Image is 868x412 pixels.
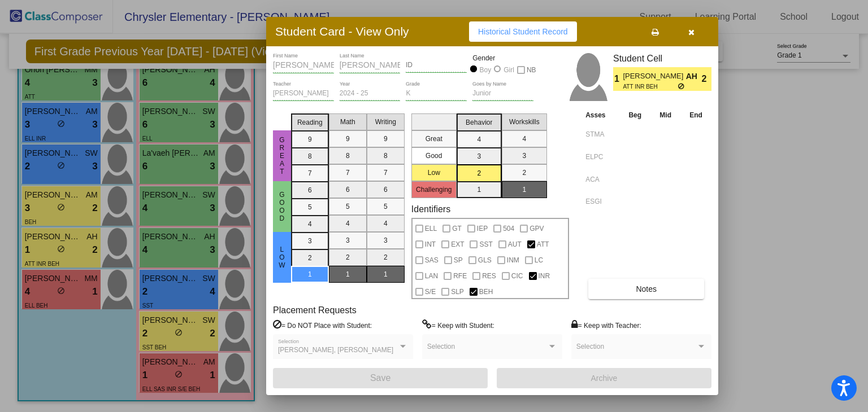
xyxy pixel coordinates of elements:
[453,269,467,283] span: RFE
[539,269,550,283] span: INR
[273,90,334,98] input: teacher
[585,126,617,143] input: assessment
[530,222,544,235] span: GPV
[702,72,711,86] span: 2
[478,253,492,267] span: GLS
[278,346,393,354] span: [PERSON_NAME], [PERSON_NAME]
[469,21,577,42] button: Historical Student Record
[479,285,493,299] span: BEH
[482,269,496,283] span: RES
[422,319,494,331] label: = Keep with Student:
[406,90,467,98] input: grade
[273,319,372,331] label: = Do NOT Place with Student:
[370,373,390,383] span: Save
[511,269,523,283] span: CIC
[275,24,409,38] h3: Student Card - View Only
[535,253,543,267] span: LC
[585,148,617,165] input: assessment
[686,71,702,82] span: AH
[277,191,287,222] span: Good
[585,193,617,210] input: assessment
[479,65,492,75] div: Boy
[650,109,680,121] th: Mid
[508,238,522,251] span: AUT
[477,222,488,235] span: IEP
[585,171,617,188] input: assessment
[478,27,568,36] span: Historical Student Record
[588,279,704,299] button: Notes
[277,246,287,269] span: Low
[340,90,401,98] input: year
[273,305,357,315] label: Placement Requests
[619,109,650,121] th: Beg
[571,319,641,331] label: = Keep with Teacher:
[503,222,514,235] span: 504
[452,222,462,235] span: GT
[507,253,519,267] span: INM
[636,284,657,293] span: Notes
[503,65,514,75] div: Girl
[497,368,711,388] button: Archive
[472,53,533,63] mat-label: Gender
[451,285,464,299] span: SLP
[613,53,711,64] h3: Student Cell
[680,109,711,121] th: End
[273,368,488,388] button: Save
[613,72,623,86] span: 1
[527,63,536,77] span: NB
[454,253,463,267] span: SP
[583,109,619,121] th: Asses
[591,374,618,383] span: Archive
[425,253,439,267] span: SAS
[623,71,685,82] span: [PERSON_NAME]
[451,238,464,251] span: EXT
[472,90,533,98] input: goes by name
[425,285,436,299] span: S/E
[425,269,438,283] span: LAN
[277,136,287,176] span: Great
[537,238,549,251] span: ATT
[425,222,437,235] span: ELL
[479,238,492,251] span: SST
[411,204,450,214] label: Identifiers
[425,238,436,251] span: INT
[623,82,678,91] span: ATT INR BEH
